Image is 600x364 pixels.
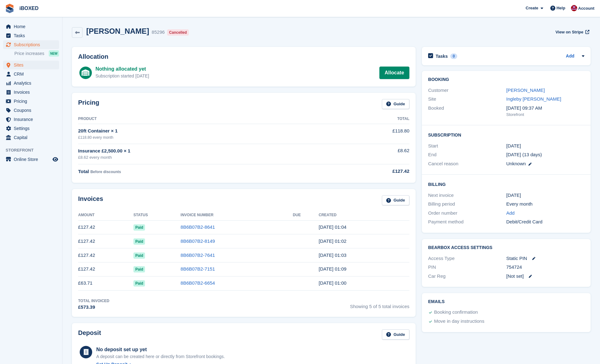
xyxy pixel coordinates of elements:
span: Paid [133,224,145,231]
div: Cancelled [167,29,189,36]
span: Paid [133,266,145,272]
div: Start [428,142,506,150]
div: Subscription started [DATE] [95,73,149,79]
a: Guide [382,195,409,206]
span: Showing 5 of 5 total invoices [350,298,409,311]
a: menu [3,106,59,115]
div: [DATE] 09:37 AM [506,105,584,112]
h2: Booking [428,77,584,82]
time: 2025-06-12 00:09:38 UTC [319,266,347,272]
div: Next invoice [428,192,506,199]
div: Move in day instructions [434,318,484,325]
span: Home [14,22,51,31]
span: Invoices [14,88,51,97]
h2: [PERSON_NAME] [86,27,149,35]
div: 20ft Container × 1 [78,127,328,135]
time: 2025-08-12 00:02:34 UTC [319,238,347,244]
a: menu [3,124,59,133]
div: £573.39 [78,304,109,311]
a: Add [566,53,574,60]
a: menu [3,155,59,164]
span: Paid [133,252,145,259]
div: Cancel reason [428,160,506,167]
span: Paid [133,238,145,245]
a: menu [3,97,59,106]
span: Coupons [14,106,51,115]
time: 2025-07-12 00:03:02 UTC [319,252,347,258]
div: Billing period [428,201,506,208]
span: [DATE] (13 days) [506,152,542,157]
a: Price increases NEW [14,50,59,57]
a: menu [3,31,59,40]
div: £8.62 every month [78,154,328,161]
span: Tasks [14,31,51,40]
div: [Not set] [506,273,584,280]
a: 8B6B07B2-8149 [181,238,215,244]
span: Settings [14,124,51,133]
th: Invoice Number [181,210,293,220]
a: 8B6B07B2-6654 [181,280,215,286]
span: CRM [14,70,51,78]
time: 2025-05-12 00:00:39 UTC [319,280,347,286]
span: Account [578,5,594,12]
th: Due [293,210,319,220]
div: 754724 [506,264,584,271]
a: iBOXED [17,3,41,13]
th: Amount [78,210,133,220]
div: Insurance £2,500.00 × 1 [78,147,328,155]
p: A deposit can be created here or directly from Storefront bookings. [96,353,225,360]
div: Nothing allocated yet [95,65,149,73]
h2: Billing [428,181,584,187]
div: [DATE] [506,192,584,199]
div: Site [428,96,506,103]
a: [PERSON_NAME] [506,87,545,93]
th: Status [133,210,181,220]
a: 8B6B07B2-7641 [181,252,215,258]
div: 85296 [152,29,165,36]
h2: Subscription [428,132,584,138]
a: menu [3,40,59,49]
td: £118.80 [328,124,409,144]
td: £127.42 [78,262,133,276]
span: Insurance [14,115,51,124]
span: Paid [133,280,145,287]
span: Total [78,169,89,174]
div: Booking confirmation [434,309,478,316]
div: Order number [428,210,506,217]
div: PIN [428,264,506,271]
time: 2025-05-12 00:00:00 UTC [506,142,521,150]
div: £127.42 [328,168,409,175]
div: £118.80 every month [78,135,328,140]
a: Guide [382,329,409,340]
div: Debit/Credit Card [506,218,584,226]
img: Amanda Forder [571,5,577,11]
a: Add [506,210,515,217]
h2: Tasks [436,53,448,59]
th: Created [319,210,409,220]
div: End [428,151,506,158]
span: Pricing [14,97,51,106]
a: menu [3,79,59,87]
a: menu [3,61,59,69]
span: Capital [14,133,51,142]
th: Total [328,114,409,124]
td: £127.42 [78,220,133,234]
a: Preview store [52,156,59,163]
div: Access Type [428,255,506,262]
h2: Emails [428,299,584,304]
div: 0 [450,53,457,59]
td: £127.42 [78,234,133,248]
a: View on Stripe [553,27,591,37]
img: stora-icon-8386f47178a22dfd0bd8f6a31ec36ba5ce8667c1dd55bd0f319d3a0aa187defe.svg [5,4,14,13]
a: Allocate [379,67,409,79]
h2: Deposit [78,329,101,340]
span: Analytics [14,79,51,87]
span: Before discounts [90,170,121,174]
a: Ingleby [PERSON_NAME] [506,96,561,102]
div: Static PIN [506,255,584,262]
div: Car Reg [428,273,506,280]
span: View on Stripe [555,29,583,35]
div: Payment method [428,218,506,226]
div: Total Invoiced [78,298,109,304]
a: menu [3,22,59,31]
